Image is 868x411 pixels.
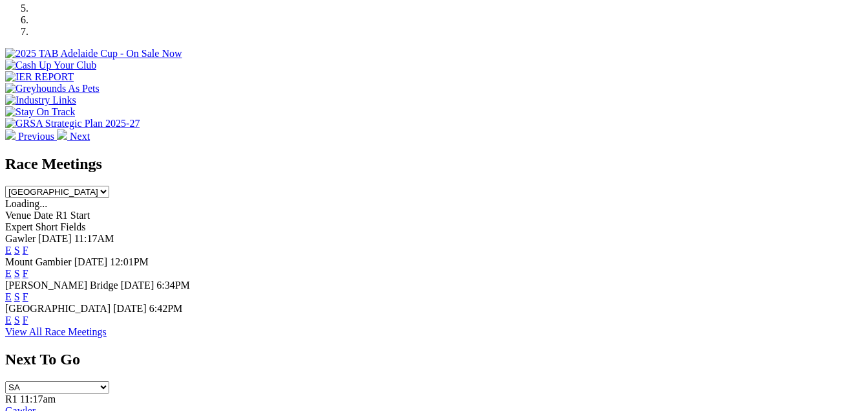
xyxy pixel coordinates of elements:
img: chevron-right-pager-white.svg [57,129,67,140]
a: F [23,291,28,302]
span: R1 Start [56,210,90,221]
img: Stay On Track [5,106,75,118]
a: Previous [5,131,57,142]
a: E [5,245,12,256]
span: [DATE] [121,280,154,291]
a: F [23,315,28,326]
a: S [14,268,20,279]
span: 11:17am [20,394,56,405]
span: Previous [18,131,54,142]
span: [PERSON_NAME] Bridge [5,280,118,291]
img: IER REPORT [5,71,74,83]
a: S [14,315,20,326]
span: [DATE] [74,256,108,267]
a: E [5,268,12,279]
span: Next [70,131,90,142]
span: 6:34PM [156,280,190,291]
span: Loading... [5,198,47,209]
a: Next [57,131,90,142]
span: Gawler [5,233,36,244]
h2: Race Meetings [5,155,863,173]
h2: Next To Go [5,351,863,368]
a: S [14,291,20,302]
span: Short [36,221,58,232]
a: F [23,268,28,279]
span: Fields [60,221,85,232]
img: 2025 TAB Adelaide Cup - On Sale Now [5,48,182,60]
img: GRSA Strategic Plan 2025-27 [5,118,140,129]
span: R1 [5,394,17,405]
span: [DATE] [113,303,147,314]
a: F [23,245,28,256]
span: 12:01PM [110,256,149,267]
a: View All Race Meetings [5,326,107,337]
img: chevron-left-pager-white.svg [5,129,16,140]
a: E [5,291,12,302]
span: 6:42PM [149,303,183,314]
a: E [5,315,12,326]
span: 11:17AM [74,233,114,244]
img: Cash Up Your Club [5,60,96,71]
a: S [14,245,20,256]
img: Industry Links [5,94,76,106]
span: [GEOGRAPHIC_DATA] [5,303,111,314]
span: Date [34,210,53,221]
span: Expert [5,221,33,232]
span: Venue [5,210,31,221]
span: [DATE] [38,233,72,244]
span: Mount Gambier [5,256,72,267]
img: Greyhounds As Pets [5,83,100,94]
